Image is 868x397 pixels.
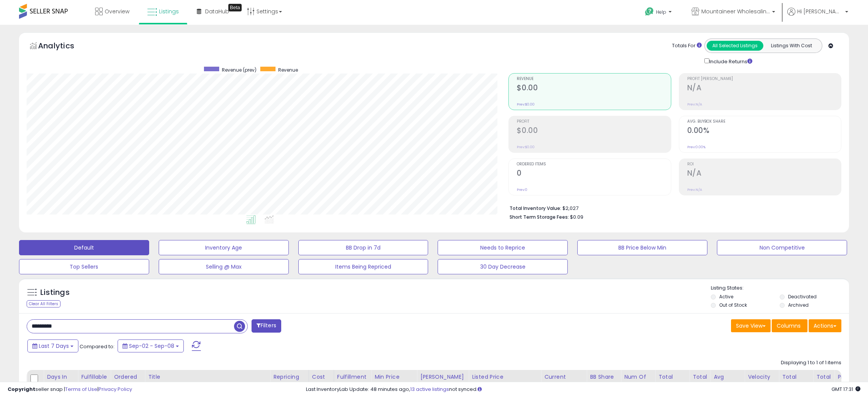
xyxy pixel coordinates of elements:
[510,203,836,212] li: $2,027
[148,373,267,381] div: Title
[472,373,538,381] div: Listed Price
[782,373,810,389] div: Total Profit
[772,319,807,332] button: Columns
[570,213,583,221] span: $0.09
[19,259,149,274] button: Top Sellers
[438,240,568,255] button: Needs to Reprice
[420,373,465,381] div: [PERSON_NAME]
[714,373,741,397] div: Avg Selling Price
[788,302,809,308] label: Archived
[699,57,761,66] div: Include Returns
[80,343,115,350] span: Compared to:
[517,83,671,94] h2: $0.00
[719,293,733,300] label: Active
[298,259,428,274] button: Items Being Repriced
[719,302,747,308] label: Out of Stock
[687,120,841,124] span: Avg. Buybox Share
[8,386,132,393] div: seller snap | |
[517,145,535,149] small: Prev: $0.00
[19,240,149,255] button: Default
[517,187,527,192] small: Prev: 0
[129,342,174,350] span: Sep-02 - Sep-08
[787,8,848,25] a: Hi [PERSON_NAME]
[159,240,289,255] button: Inventory Age
[693,373,707,397] div: Total Rev. Diff.
[306,386,860,393] div: Last InventoryLab Update: 48 minutes ago, not synced.
[278,67,298,73] span: Revenue
[222,67,256,73] span: Revenue (prev)
[312,373,331,381] div: Cost
[8,386,35,393] strong: Copyright
[47,373,75,389] div: Days In Stock
[374,373,414,381] div: Min Price
[273,373,306,381] div: Repricing
[252,319,281,333] button: Filters
[517,162,671,166] span: Ordered Items
[517,77,671,81] span: Revenue
[672,42,702,50] div: Totals For
[517,120,671,124] span: Profit
[687,169,841,179] h2: N/A
[781,359,841,367] div: Displaying 1 to 1 of 1 items
[517,126,671,136] h2: $0.00
[105,8,129,15] span: Overview
[517,169,671,179] h2: 0
[797,8,843,15] span: Hi [PERSON_NAME]
[711,285,849,292] p: Listing States:
[27,300,61,307] div: Clear All Filters
[159,259,289,274] button: Selling @ Max
[788,293,817,300] label: Deactivated
[831,386,860,393] span: 2025-09-16 17:31 GMT
[687,187,702,192] small: Prev: N/A
[687,162,841,166] span: ROI
[577,240,707,255] button: BB Price Below Min
[687,126,841,136] h2: 0.00%
[658,373,686,389] div: Total Rev.
[707,41,763,51] button: All Selected Listings
[731,319,771,332] button: Save View
[228,4,242,11] div: Tooltip anchor
[717,240,847,255] button: Non Competitive
[517,102,535,107] small: Prev: $0.00
[39,342,69,350] span: Last 7 Days
[118,339,184,352] button: Sep-02 - Sep-08
[687,77,841,81] span: Profit [PERSON_NAME]
[38,40,89,53] h5: Analytics
[687,145,706,149] small: Prev: 0.00%
[510,205,561,211] b: Total Inventory Value:
[81,373,107,389] div: Fulfillable Quantity
[816,373,831,397] div: Total Profit Diff.
[510,214,569,220] b: Short Term Storage Fees:
[159,8,179,15] span: Listings
[656,9,666,15] span: Help
[590,373,618,389] div: BB Share 24h.
[624,373,652,389] div: Num of Comp.
[99,386,132,393] a: Privacy Policy
[809,319,841,332] button: Actions
[410,386,449,393] a: 13 active listings
[65,386,97,393] a: Terms of Use
[687,102,702,107] small: Prev: N/A
[114,373,142,389] div: Ordered Items
[701,8,770,15] span: Mountaineer Wholesaling
[763,41,820,51] button: Listings With Cost
[40,287,70,298] h5: Listings
[687,83,841,94] h2: N/A
[298,240,428,255] button: BB Drop in 7d
[645,7,654,16] i: Get Help
[337,373,368,381] div: Fulfillment
[748,373,776,381] div: Velocity
[777,322,801,330] span: Columns
[639,1,679,25] a: Help
[205,8,229,15] span: DataHub
[438,259,568,274] button: 30 Day Decrease
[544,373,583,389] div: Current Buybox Price
[27,339,78,352] button: Last 7 Days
